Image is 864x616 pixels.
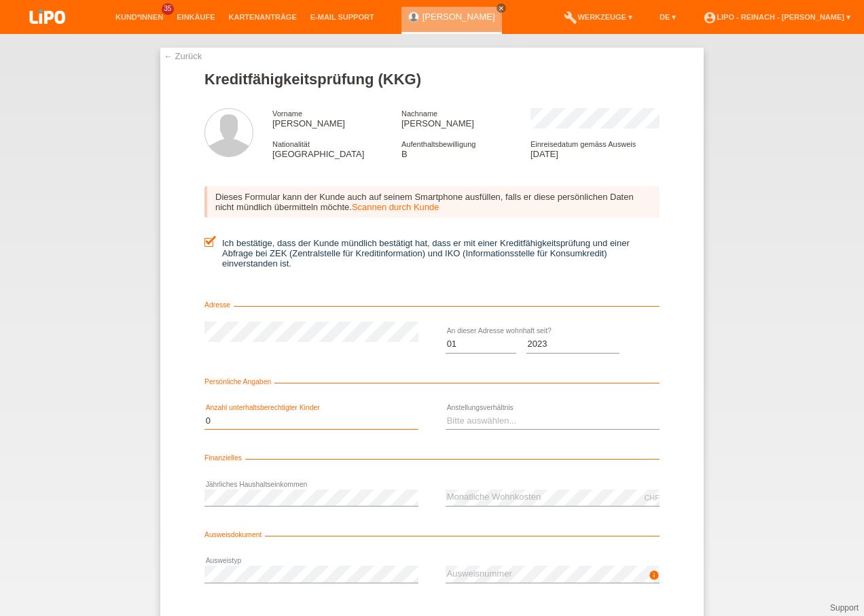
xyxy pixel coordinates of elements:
span: Nationalität [272,140,310,148]
a: Scannen durch Kunde [352,202,439,212]
a: Kund*innen [109,13,170,21]
label: Ich bestätige, dass der Kunde mündlich bestätigt hat, dass er mit einer Kreditfähigkeitsprüfung u... [204,238,660,269]
div: [PERSON_NAME] [401,108,530,129]
i: account_circle [703,11,717,24]
a: info [649,574,660,582]
div: B [401,139,530,159]
span: Vorname [272,109,302,118]
span: Finanzielles [204,454,245,462]
span: Persönliche Angaben [204,378,274,386]
i: info [649,570,660,581]
span: Einreisedatum gemäss Ausweis [530,140,636,148]
span: Nachname [401,109,437,118]
div: [GEOGRAPHIC_DATA] [272,139,401,159]
span: Adresse [204,301,234,309]
span: 35 [162,3,174,15]
a: Support [830,603,859,613]
span: Aufenthaltsbewilligung [401,140,475,148]
a: ← Zurück [164,51,202,61]
a: buildWerkzeuge ▾ [557,13,639,21]
i: build [564,11,577,24]
i: close [498,5,505,12]
div: CHF [644,494,660,502]
a: Kartenanträge [222,13,304,21]
h1: Kreditfähigkeitsprüfung (KKG) [204,71,660,88]
div: [DATE] [530,139,660,159]
a: LIPO pay [14,28,82,38]
a: E-Mail Support [304,13,381,21]
a: account_circleLIPO - Reinach - [PERSON_NAME] ▾ [696,13,857,21]
a: [PERSON_NAME] [422,12,495,22]
div: Dieses Formular kann der Kunde auch auf seinem Smartphone ausfüllen, falls er diese persönlichen ... [204,186,660,218]
a: Einkäufe [170,13,221,21]
span: Ausweisdokument [204,531,265,538]
div: [PERSON_NAME] [272,108,401,129]
a: close [497,3,506,13]
a: DE ▾ [653,13,683,21]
